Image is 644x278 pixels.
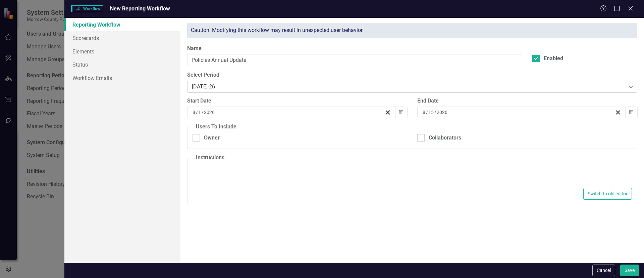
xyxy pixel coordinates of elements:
div: Enabled [544,55,563,63]
a: Elements [64,45,180,58]
a: Workflow Emails [64,71,180,85]
div: Start Date [187,97,407,105]
span: / [196,109,198,115]
label: Name [187,45,522,52]
button: Switch to old editor [583,188,632,200]
span: / [426,109,428,115]
a: Scorecards [64,31,180,45]
legend: Instructions [193,154,228,162]
span: Workflow [71,5,103,12]
input: Name [187,54,522,67]
button: Cancel [592,265,615,276]
label: Select Period [187,71,637,79]
div: Owner [204,134,220,142]
button: Save [620,265,639,276]
div: Collaborators [429,134,461,142]
span: New Reporting Workflow [110,5,170,12]
a: Status [64,58,180,71]
span: / [434,109,436,115]
a: Reporting Workflow [64,18,180,31]
div: Caution: Modifying this workflow may result in unexpected user behavior. [187,23,637,38]
legend: Users To Include [193,123,240,131]
div: [DATE]-26 [192,83,626,91]
div: End Date [417,97,637,105]
span: / [202,109,204,115]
